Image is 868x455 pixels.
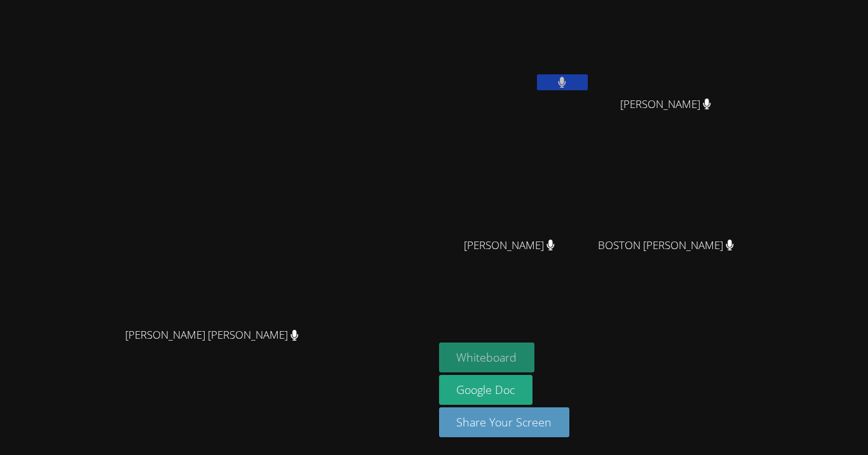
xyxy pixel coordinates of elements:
[439,407,570,437] button: Share Your Screen
[439,375,533,405] a: Google Doc
[598,236,734,255] span: BOSTON [PERSON_NAME]
[464,236,555,255] span: [PERSON_NAME]
[620,95,711,114] span: [PERSON_NAME]
[439,343,535,372] button: Whiteboard
[125,326,299,344] span: [PERSON_NAME] [PERSON_NAME]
